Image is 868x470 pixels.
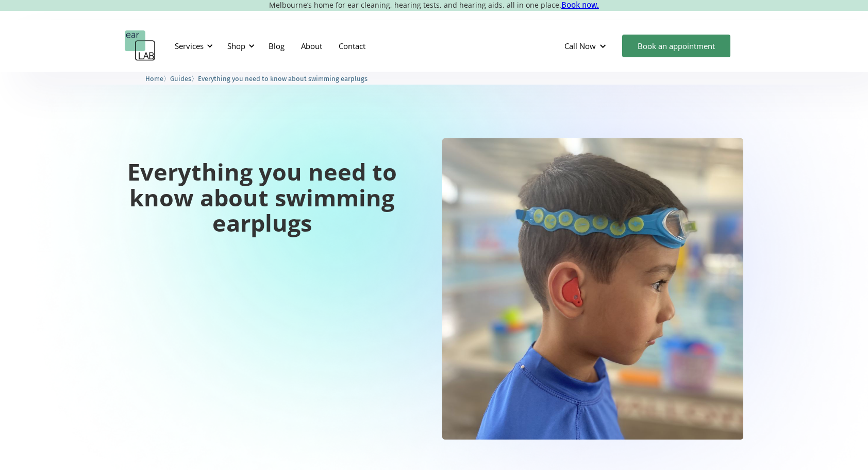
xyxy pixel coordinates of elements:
[125,159,399,236] h1: Everything you need to know about swimming earplugs
[221,30,258,61] div: Shop
[170,75,191,83] span: Guides
[145,73,163,83] a: Home
[293,31,330,61] a: About
[145,75,163,83] span: Home
[556,30,617,61] div: Call Now
[170,73,191,83] a: Guides
[260,31,293,61] a: Blog
[198,73,368,83] a: Everything you need to know about swimming earplugs
[170,73,198,84] li: 〉
[169,30,216,61] div: Services
[442,138,743,440] img: Everything you need to know about swimming earplugs
[145,73,170,84] li: 〉
[125,30,156,61] a: home
[622,35,730,57] a: Book an appointment
[175,41,204,51] div: Services
[564,41,596,51] div: Call Now
[227,41,245,51] div: Shop
[330,31,374,61] a: Contact
[198,75,368,83] span: Everything you need to know about swimming earplugs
